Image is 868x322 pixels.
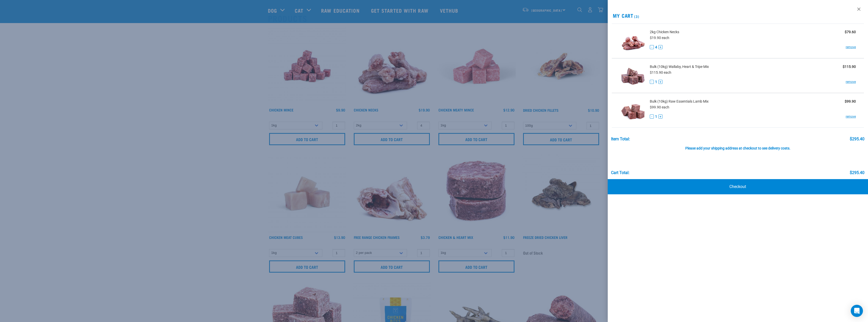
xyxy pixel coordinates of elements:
[846,114,856,119] a: remove
[655,45,657,50] span: 4
[845,30,856,34] strong: $79.60
[843,65,856,69] strong: $115.90
[850,137,864,141] div: $295.40
[650,64,709,69] span: Bulk (10kg) Wallaby, Heart & Tripe Mix
[658,115,662,119] button: +
[650,36,669,40] span: $19.90 each
[611,137,630,141] div: Item Total:
[633,15,639,17] span: (3)
[655,79,657,85] span: 1
[650,105,669,109] span: $99.90 each
[611,171,630,175] div: Cart total:
[658,45,662,49] button: +
[850,171,864,175] div: $295.40
[655,114,657,119] span: 1
[611,141,864,150] div: Please add your shipping address at checkout to see delivery costs.
[620,63,646,89] img: Wallaby, Heart & Tripe Mix
[650,70,671,74] span: $115.90 each
[650,29,679,35] span: 2kg Chicken Necks
[650,45,654,49] button: -
[620,97,646,123] img: Raw Essentials Lamb Mix
[650,115,654,119] button: -
[846,45,856,49] a: remove
[658,80,662,84] button: +
[851,305,863,317] div: Open Intercom Messenger
[845,99,856,103] strong: $99.90
[846,80,856,84] a: remove
[650,99,709,104] span: Bulk (10kg) Raw Essentials Lamb Mix
[650,80,654,84] button: -
[620,28,646,54] img: Chicken Necks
